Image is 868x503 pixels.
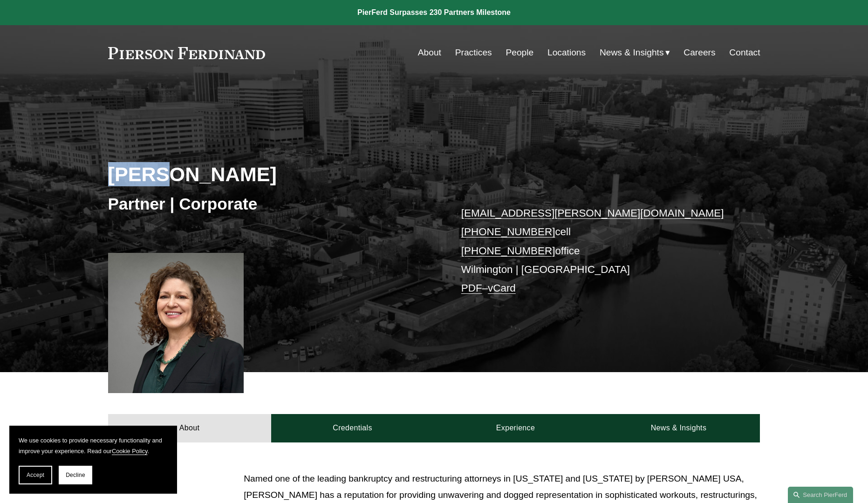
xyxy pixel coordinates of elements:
a: Search this site [788,487,853,503]
a: About [108,414,271,442]
p: cell office Wilmington | [GEOGRAPHIC_DATA] – [461,204,733,298]
a: [PHONE_NUMBER] [461,226,555,238]
a: Contact [729,44,760,61]
button: Accept [19,466,52,484]
button: Decline [59,466,92,484]
a: About [418,44,441,61]
a: Credentials [271,414,434,442]
a: vCard [488,282,516,294]
h3: Partner | Corporate [108,194,434,214]
h2: [PERSON_NAME] [108,162,434,186]
a: Careers [683,44,715,61]
a: Locations [547,44,586,61]
a: News & Insights [597,414,760,442]
span: Decline [66,472,85,478]
a: [PHONE_NUMBER] [461,245,555,257]
a: [EMAIL_ADDRESS][PERSON_NAME][DOMAIN_NAME] [461,207,724,219]
a: Cookie Policy [112,448,148,455]
a: folder dropdown [600,44,670,61]
a: Practices [455,44,492,61]
section: Cookie banner [9,426,177,494]
span: Accept [27,472,44,478]
a: People [506,44,533,61]
p: We use cookies to provide necessary functionality and improve your experience. Read our . [19,435,168,456]
a: PDF [461,282,482,294]
a: Experience [434,414,597,442]
span: News & Insights [600,45,664,61]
